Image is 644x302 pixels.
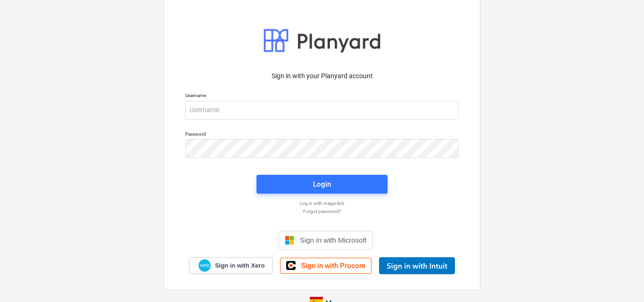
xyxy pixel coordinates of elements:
span: Sign in with Microsoft [300,236,367,244]
p: Password [185,131,459,139]
input: Username [185,101,459,120]
p: Sign in with your Planyard account [185,71,459,81]
span: Sign in with Procore [301,261,365,270]
a: Sign in with Procore [280,258,372,274]
img: Xero logo [198,259,211,272]
a: Sign in with Xero [189,257,273,274]
p: Username [185,92,459,100]
div: Login [313,178,331,190]
img: Microsoft logo [285,236,294,245]
a: Log in with magic link [181,200,463,206]
button: Login [256,175,388,194]
a: Forgot password? [181,208,463,214]
span: Sign in with Xero [215,261,264,270]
